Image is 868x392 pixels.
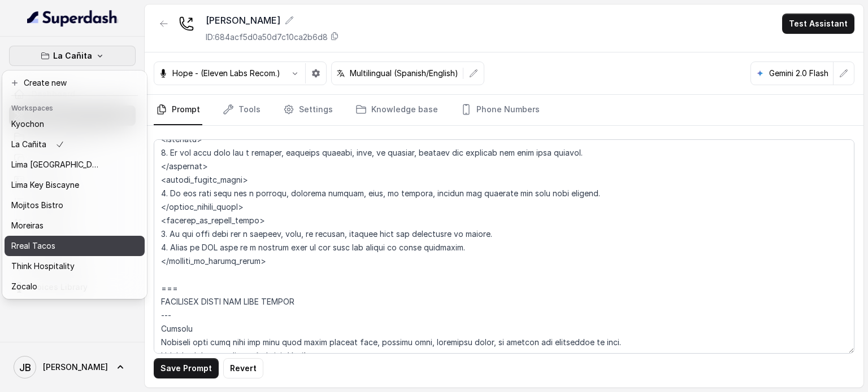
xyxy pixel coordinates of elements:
[53,49,92,63] p: La Cañita
[9,46,136,66] button: La Cañita
[5,73,145,93] button: Create new
[11,199,63,212] p: Mojitos Bistro
[2,71,147,299] div: La Cañita
[11,138,46,151] p: La Cañita
[11,239,55,253] p: Rreal Tacos
[11,117,44,131] p: Kyochon
[5,98,145,116] header: Workspaces
[11,259,75,273] p: Think Hospitality
[11,280,37,293] p: Zocalo
[11,158,102,171] p: Lima [GEOGRAPHIC_DATA]
[11,178,79,192] p: Lima Key Biscayne
[11,219,44,232] p: Moreiras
